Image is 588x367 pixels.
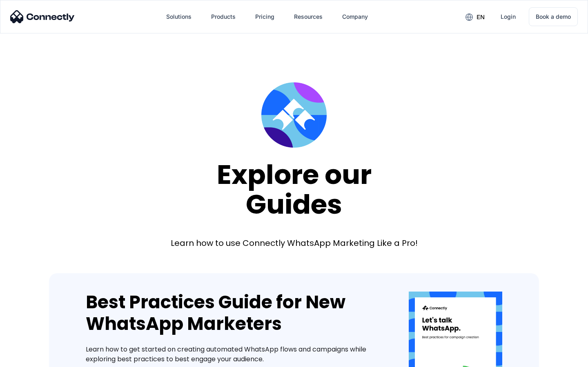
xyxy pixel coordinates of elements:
[494,7,522,27] a: Login
[16,353,49,364] ul: Language list
[255,11,274,22] div: Pricing
[342,11,368,22] div: Company
[529,7,578,26] a: Book a demo
[477,11,485,23] div: en
[217,160,372,219] div: Explore our Guides
[86,345,384,364] div: Learn how to get started on creating automated WhatsApp flows and campaigns while exploring best ...
[10,10,75,23] img: Connectly Logo
[501,11,516,22] div: Login
[211,11,236,22] div: Products
[294,11,323,22] div: Resources
[166,11,192,22] div: Solutions
[171,237,418,249] div: Learn how to use Connectly WhatsApp Marketing Like a Pro!
[249,7,281,27] a: Pricing
[8,353,49,364] aside: Language selected: English
[86,292,384,335] div: Best Practices Guide for New WhatsApp Marketers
